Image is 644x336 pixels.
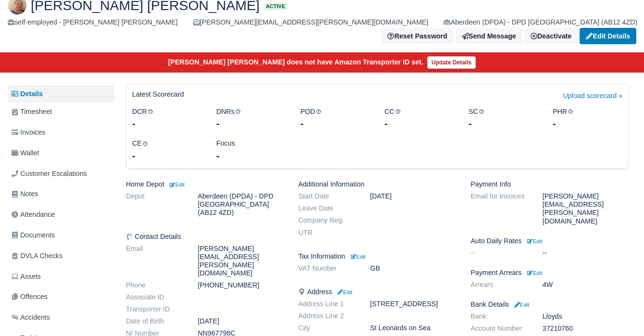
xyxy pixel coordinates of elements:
span: DVLA Checks [12,250,62,261]
dd: [PHONE_NUMBER] [190,281,291,289]
dd: [PERSON_NAME][EMAIL_ADDRESS][PERSON_NAME][DOMAIN_NAME] [190,245,291,277]
div: - [300,117,370,130]
a: Update Details [427,56,476,69]
div: DNRs [209,106,293,131]
h6: Contact Details [126,233,284,241]
dt: City [291,324,363,332]
a: Send Message [456,28,522,44]
a: Wallet [8,144,114,162]
dt: Email for Invoices [463,192,535,225]
div: Focus [209,138,293,162]
dt: Account Number: [463,324,535,333]
a: Attendance [8,205,114,224]
a: Customer Escalations [8,164,114,183]
span: Customer Escalations [12,168,87,179]
div: SC [461,106,545,131]
dt: Company Reg. [291,216,363,224]
div: [PERSON_NAME][EMAIL_ADDRESS][PERSON_NAME][DOMAIN_NAME] [193,17,429,28]
a: DVLA Checks [8,247,114,265]
h6: Bank Details [471,300,629,309]
span: Wallet [12,148,39,159]
div: CE [125,138,209,162]
h6: Latest Scorecard [132,90,184,99]
a: Upload scorecard » [563,90,622,106]
h6: Home Depot [126,180,284,188]
dt: Leave Date [291,204,363,212]
a: Edit [349,252,366,260]
h6: Payment Arrears [471,269,629,277]
dt: Phone [119,281,190,289]
a: Invoices [8,123,114,142]
span: Timesheet [12,106,52,117]
dt: Email [119,245,190,277]
dd: GB [363,264,463,273]
a: Edit [168,180,185,188]
iframe: Chat Widget [471,225,644,336]
div: Aberdeen (DPDA) - DPD [GEOGRAPHIC_DATA] (AB12 4ZD) [444,17,637,28]
dd: Aberdeen (DPDA) - DPD [GEOGRAPHIC_DATA] (AB12 4ZD) [190,192,291,217]
dt: Date of Birth [119,317,190,325]
a: Documents [8,226,114,245]
dd: [STREET_ADDRESS] [363,300,463,308]
span: Accidents [12,312,50,323]
a: Notes [8,185,114,203]
dt: Address Line 1 [291,300,363,308]
a: Details [8,85,114,103]
span: Attendance [12,209,55,220]
a: Edit [336,288,352,296]
div: - [216,149,286,162]
a: Deactivate [524,28,578,44]
dt: Bank: [463,312,535,321]
h6: Payment Info [471,180,629,188]
span: Notes [12,188,38,199]
dt: VAT Number [291,264,363,273]
dd: St Leonards on Sea [363,324,463,332]
div: - [216,117,286,130]
dt: Associate ID [119,293,190,301]
div: self-employed - [PERSON_NAME] [PERSON_NAME] [8,17,178,28]
dd: [DATE] [363,192,463,200]
div: - [469,117,538,130]
div: DCR [125,106,209,131]
a: Accidents [8,308,114,327]
a: Edit Details [580,28,636,44]
h6: Tax Information [298,252,457,261]
small: Edit [168,182,185,187]
button: Reset Password [381,28,453,44]
div: - [132,117,202,130]
a: Assets [8,267,114,286]
span: Documents [12,230,55,241]
div: POD [293,106,377,131]
dt: Arrears [463,281,535,289]
h6: Address [298,288,457,296]
div: - [553,117,622,130]
h6: Additional Information [298,180,457,188]
dt: -- [463,249,535,257]
span: Invoices [12,127,45,138]
dt: Depot: [119,192,190,217]
dd: [PERSON_NAME][EMAIL_ADDRESS][PERSON_NAME][DOMAIN_NAME] [535,192,636,225]
dt: Start Date [291,192,363,200]
div: PHR [545,106,630,131]
span: Assets [12,271,41,282]
small: Edit [336,289,352,295]
small: Edit [351,254,366,260]
dt: Address Line 2 [291,312,363,320]
dt: Transporter ID [119,305,190,313]
a: Offences [8,287,114,306]
div: - [132,149,202,162]
a: Timesheet [8,102,114,121]
span: Active [263,3,287,10]
h6: Auto Daily Rates [471,237,629,245]
span: Offences [12,291,48,302]
dd: [DATE] [190,317,291,325]
div: - [384,117,454,130]
dt: UTR [291,229,363,237]
div: CC [377,106,461,131]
